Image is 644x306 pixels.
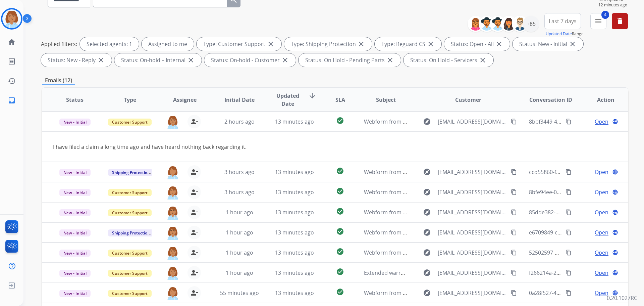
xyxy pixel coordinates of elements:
img: avatar [2,9,21,28]
div: +85 [523,16,539,32]
mat-icon: close [569,40,577,48]
mat-icon: check_circle [336,117,344,125]
mat-icon: check_circle [336,248,344,256]
span: 8bfe94ee-0074-42e8-a2f8-27cdbacfa54e [529,188,629,196]
span: 8bbf3449-4f63-4559-a506-e24de7a710b4 [529,118,631,125]
button: Updated Date [546,31,572,37]
span: 0a28f527-4b22-4a64-8d51-76bd81e18b8c [529,289,632,297]
span: Customer [455,96,481,104]
span: 1 hour ago [226,249,253,256]
mat-icon: content_copy [566,189,572,195]
p: Emails (12) [42,76,75,85]
mat-icon: close [97,56,105,64]
mat-icon: arrow_downward [308,92,316,100]
mat-icon: content_copy [566,209,572,215]
div: Selected agents: 1 [80,37,139,51]
div: Type: Shipping Protection [284,37,372,51]
span: New - Initial [59,229,91,236]
span: Status [66,96,84,104]
span: 13 minutes ago [275,168,314,176]
span: 3 hours ago [224,168,255,176]
mat-icon: check_circle [336,288,344,296]
span: 85dde382-4043-4077-9529-14f37f7c291d [529,209,630,216]
mat-icon: language [612,270,618,276]
mat-icon: content_copy [511,229,517,235]
div: Status: On-hold – Internal [114,53,202,67]
img: agent-avatar [166,286,179,300]
span: [EMAIL_ADDRESS][DOMAIN_NAME] [438,168,507,176]
span: [EMAIL_ADDRESS][DOMAIN_NAME] [438,249,507,257]
div: Status: New - Reply [41,53,112,67]
mat-icon: content_copy [511,119,517,125]
span: Customer Support [108,189,152,196]
span: Webform from [EMAIL_ADDRESS][DOMAIN_NAME] on [DATE] [364,249,516,256]
mat-icon: check_circle [336,167,344,175]
span: Webform from [EMAIL_ADDRESS][DOMAIN_NAME] on [DATE] [364,118,516,125]
span: New - Initial [59,169,91,176]
div: Assigned to me [142,37,194,51]
mat-icon: content_copy [566,119,572,125]
span: New - Initial [59,189,91,196]
mat-icon: content_copy [511,290,517,296]
div: Status: Open - All [444,37,510,51]
span: f266214a-2527-480b-8a34-bd91d69578c2 [529,269,632,276]
span: Last 7 days [549,20,577,23]
mat-icon: person_remove [190,269,198,277]
span: Shipping Protection [108,229,154,236]
span: Range [546,31,584,37]
span: 1 hour ago [226,229,253,236]
mat-icon: close [267,40,275,48]
span: 13 minutes ago [275,209,314,216]
span: [EMAIL_ADDRESS][DOMAIN_NAME] [438,289,507,297]
mat-icon: content_copy [566,270,572,276]
span: Open [595,249,608,257]
span: ccd55860-fad4-40ff-889d-a708ed2084a8 [529,168,629,176]
span: 13 minutes ago [275,118,314,125]
span: Open [595,118,608,126]
div: Type: Reguard CS [375,37,441,51]
span: 13 minutes ago [275,269,314,276]
span: Customer Support [108,119,152,126]
span: 2 hours ago [224,118,255,125]
div: Status: On Hold - Pending Parts [299,53,401,67]
p: 0.20.1027RC [607,294,637,302]
span: Webform from [EMAIL_ADDRESS][DOMAIN_NAME] on [DATE] [364,289,516,297]
mat-icon: history [8,77,16,85]
mat-icon: language [612,229,618,235]
mat-icon: person_remove [190,118,198,126]
div: Status: New - Initial [513,37,583,51]
mat-icon: content_copy [511,209,517,215]
mat-icon: person_remove [190,168,198,176]
span: [EMAIL_ADDRESS][DOMAIN_NAME] [438,269,507,277]
button: Last 7 days [544,13,581,29]
mat-icon: person_remove [190,228,198,236]
span: Customer Support [108,250,152,257]
span: [EMAIL_ADDRESS][DOMAIN_NAME] [438,228,507,236]
span: Open [595,269,608,277]
span: 13 minutes ago [275,229,314,236]
p: Applied filters: [41,40,77,48]
span: Open [595,228,608,236]
mat-icon: home [8,38,16,46]
mat-icon: language [612,209,618,215]
mat-icon: language [612,169,618,175]
mat-icon: content_copy [566,250,572,256]
span: e6709849-c5e7-40a1-a3fc-e0d3a0ce5c11 [529,229,630,236]
mat-icon: explore [423,208,431,216]
span: 12 minutes ago [598,2,628,8]
mat-icon: language [612,250,618,256]
div: Status: On-hold - Customer [204,53,296,67]
img: agent-avatar [166,185,179,200]
th: Action [573,88,628,112]
img: agent-avatar [166,246,179,260]
mat-icon: inbox [8,96,16,104]
span: Initial Date [224,96,255,104]
mat-icon: content_copy [511,189,517,195]
span: 13 minutes ago [275,188,314,196]
img: agent-avatar [166,165,179,179]
span: Assignee [173,96,197,104]
span: 3 hours ago [224,188,255,196]
span: New - Initial [59,119,91,126]
mat-icon: close [479,56,487,64]
mat-icon: language [612,290,618,296]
